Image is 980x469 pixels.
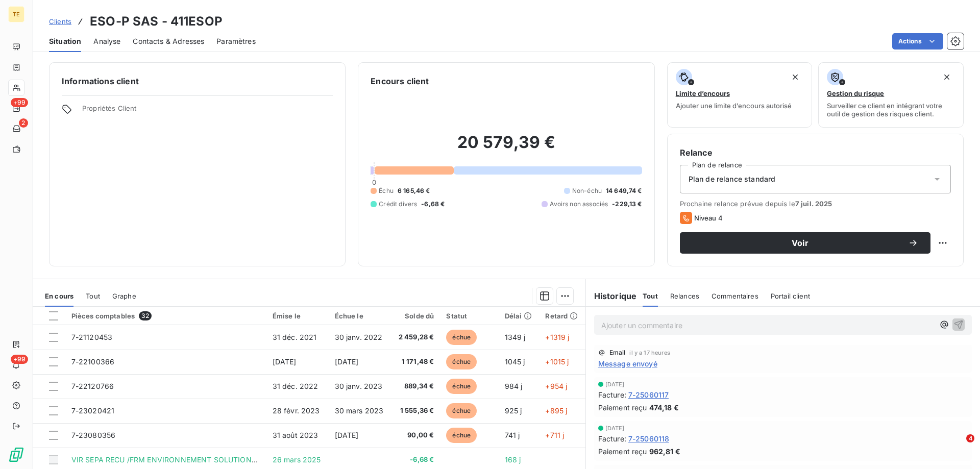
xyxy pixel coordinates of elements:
[572,186,602,195] span: Non-échu
[335,406,384,415] span: 30 mars 2023
[689,174,776,184] span: Plan de relance standard
[335,312,385,320] div: Échue le
[335,382,383,390] span: 30 janv. 2023
[505,406,522,415] span: 925 j
[446,428,477,443] span: échue
[609,350,626,356] span: Email
[966,434,974,442] span: 4
[446,379,477,394] span: échue
[397,312,434,320] div: Solde dû
[11,98,28,107] span: +99
[643,292,658,300] span: Tout
[372,178,376,186] span: 0
[680,146,951,159] h6: Relance
[379,200,417,209] span: Crédit divers
[629,350,670,356] span: il y a 17 heures
[19,118,28,128] span: 2
[545,431,564,439] span: +711 j
[371,132,642,163] h2: 20 579,39 €
[216,36,256,46] span: Paramètres
[446,312,492,320] div: Statut
[694,214,723,222] span: Niveau 4
[379,186,394,195] span: Échu
[49,16,71,27] a: Clients
[505,333,526,341] span: 1349 j
[550,200,608,209] span: Avoirs non associés
[397,455,434,465] span: -6,68 €
[93,36,120,46] span: Analyse
[139,311,152,320] span: 32
[273,382,318,390] span: 31 déc. 2022
[827,89,884,97] span: Gestion du risque
[598,389,626,400] span: Facture :
[397,357,434,367] span: 1 171,48 €
[133,36,204,46] span: Contacts & Adresses
[598,446,647,457] span: Paiement reçu
[273,312,323,320] div: Émise le
[397,332,434,342] span: 2 459,28 €
[335,333,383,341] span: 30 janv. 2022
[446,330,477,345] span: échue
[71,431,116,439] span: 7-23080356
[71,333,113,341] span: 7-21120453
[586,290,637,302] h6: Historique
[273,455,321,464] span: 26 mars 2025
[712,292,758,300] span: Commentaires
[945,434,970,459] iframe: Intercom live chat
[598,433,626,444] span: Facture :
[71,382,114,390] span: 7-22120766
[273,357,297,366] span: [DATE]
[86,292,100,300] span: Tout
[112,292,136,300] span: Graphe
[667,62,813,128] button: Limite d’encoursAjouter une limite d’encours autorisé
[71,311,260,320] div: Pièces comptables
[680,232,930,254] button: Voir
[421,200,445,209] span: -6,68 €
[670,292,699,300] span: Relances
[545,312,579,320] div: Retard
[649,446,680,457] span: 962,81 €
[818,62,964,128] button: Gestion du risqueSurveiller ce client en intégrant votre outil de gestion des risques client.
[680,200,951,208] span: Prochaine relance prévue depuis le
[505,382,523,390] span: 984 j
[71,406,115,415] span: 7-23020421
[605,425,625,431] span: [DATE]
[505,357,525,366] span: 1045 j
[649,402,679,413] span: 474,18 €
[82,104,333,118] span: Propriétés Client
[8,6,24,22] div: TE
[892,33,943,50] button: Actions
[8,447,24,463] img: Logo LeanPay
[90,12,223,31] h3: ESO-P SAS - 411ESOP
[49,17,71,26] span: Clients
[545,333,569,341] span: +1319 j
[545,406,567,415] span: +895 j
[45,292,73,300] span: En cours
[771,292,810,300] span: Portail client
[606,186,642,195] span: 14 649,74 €
[598,402,647,413] span: Paiement reçu
[628,389,669,400] span: 7-25060117
[397,381,434,391] span: 889,34 €
[605,381,625,387] span: [DATE]
[371,75,429,87] h6: Encours client
[676,89,730,97] span: Limite d’encours
[335,357,359,366] span: [DATE]
[71,357,115,366] span: 7-22100366
[505,312,533,320] div: Délai
[505,431,520,439] span: 741 j
[335,431,359,439] span: [DATE]
[446,354,477,369] span: échue
[676,102,792,110] span: Ajouter une limite d’encours autorisé
[545,382,567,390] span: +954 j
[62,75,333,87] h6: Informations client
[446,403,477,418] span: échue
[545,357,569,366] span: +1015 j
[397,430,434,440] span: 90,00 €
[827,102,955,118] span: Surveiller ce client en intégrant votre outil de gestion des risques client.
[505,455,521,464] span: 168 j
[71,455,496,464] span: VIR SEPA RECU /FRM ENVIRONNEMENT SOLUTIONS /EID VH5084383ZQCQ801 /RNF ESOP 07 25010285 A 293+317 A32
[612,200,642,209] span: -229,13 €
[273,431,318,439] span: 31 août 2023
[397,406,434,416] span: 1 555,36 €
